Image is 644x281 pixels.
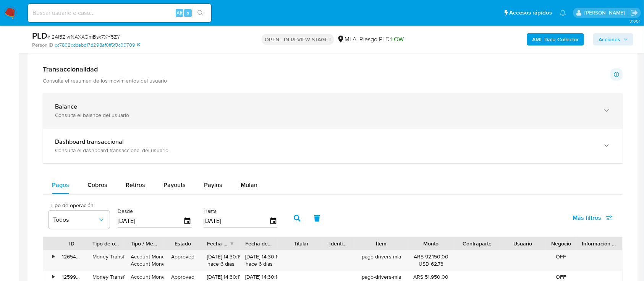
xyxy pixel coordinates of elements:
p: OPEN - IN REVIEW STAGE I [262,34,334,45]
span: Riesgo PLD: [359,35,404,44]
span: s [187,9,189,16]
span: # l2Al5ZivrNAXAOmBsx7XY5ZY [47,33,120,41]
a: cc7802cddebd17d298af0ff5f3c00709 [55,42,140,49]
a: Notificaciones [560,10,566,16]
b: PLD [32,29,47,42]
span: Acciones [599,33,620,45]
input: Buscar usuario o caso... [28,8,211,18]
button: search-icon [193,8,208,18]
div: MLA [337,35,356,44]
span: 3.160.1 [629,18,640,24]
p: ezequiel.castrillon@mercadolibre.com [584,9,628,16]
span: LOW [391,35,404,44]
button: Acciones [593,33,633,45]
span: Accesos rápidos [509,9,552,17]
b: AML Data Collector [532,33,579,45]
a: Salir [630,9,638,17]
span: Alt [176,9,183,16]
button: AML Data Collector [527,33,584,45]
b: Person ID [32,42,53,49]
